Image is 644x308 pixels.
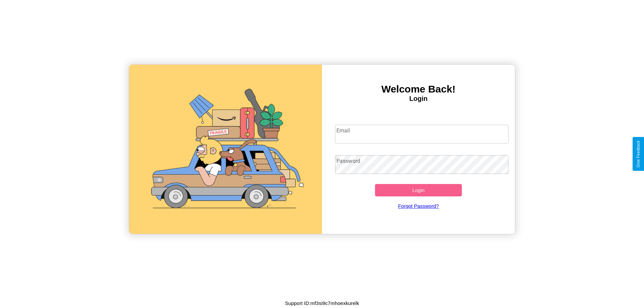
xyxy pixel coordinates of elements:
[322,83,515,95] h3: Welcome Back!
[129,65,322,234] img: gif
[322,95,515,103] h4: Login
[375,184,462,196] button: Login
[636,140,641,168] div: Give Feedback
[332,196,505,215] a: Forgot Password?
[285,299,359,308] p: Support ID: mf3si9c7mhoexkurelk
